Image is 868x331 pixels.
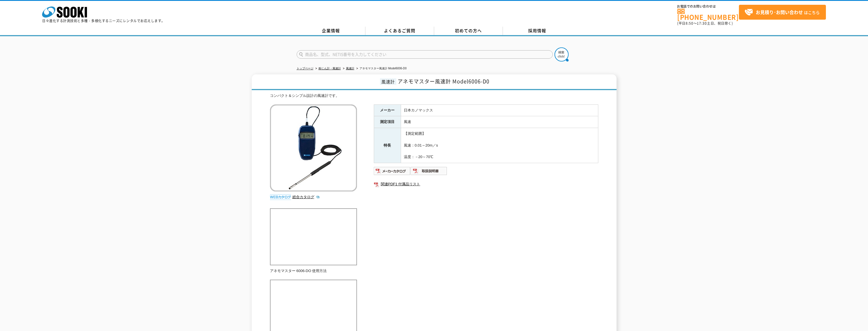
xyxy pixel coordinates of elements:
a: 風速計 [346,67,354,70]
span: はこちら [745,8,820,17]
a: 企業情報 [297,27,365,35]
a: メーカーカタログ [374,170,411,174]
th: 測定項目 [374,116,401,128]
a: トップページ [297,67,313,70]
td: 日本カノマックス [401,104,598,116]
span: 17:30 [697,21,707,26]
a: 取扱説明書 [411,170,447,174]
a: 総合カタログ [292,195,320,199]
span: 初めての方へ [455,28,482,34]
a: 粉じん計・風速計 [319,67,341,70]
th: 特長 [374,128,401,163]
p: 日々進化する計測技術と多種・多様化するニーズにレンタルでお応えします。 [42,19,165,22]
a: [PHONE_NUMBER] [677,9,739,20]
input: 商品名、型式、NETIS番号を入力してください [297,50,553,59]
a: お見積り･お問い合わせはこちら [739,5,826,20]
strong: お見積り･お問い合わせ [756,9,803,15]
span: 風速計 [380,78,396,85]
a: 採用情報 [503,27,572,35]
td: 【測定範囲】 風速：0.01～20m／s 温度：－20～70℃ [401,128,598,163]
td: 風速 [401,116,598,128]
img: 取扱説明書 [411,166,447,175]
li: アネモマスター風速計 Model6006-D0 [355,66,407,72]
a: よくあるご質問 [365,27,434,35]
span: お電話でのお問い合わせは [677,5,739,8]
span: アネモマスター風速計 Model6006-D0 [398,77,489,85]
a: 初めての方へ [434,27,503,35]
span: (平日 ～ 土日、祝日除く) [677,21,733,26]
span: 8:50 [686,21,693,26]
p: アネモマスター 6006-DO 使用方法 [270,268,357,274]
a: 関連PDF1 付属品リスト [374,181,598,188]
img: btn_search.png [555,47,569,61]
img: メーカーカタログ [374,166,411,175]
div: コンパクト＆シンプル設計の風速計です。 [270,93,598,99]
th: メーカー [374,104,401,116]
img: webカタログ [270,194,291,200]
img: アネモマスター風速計 Model6006-D0 [270,104,357,191]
